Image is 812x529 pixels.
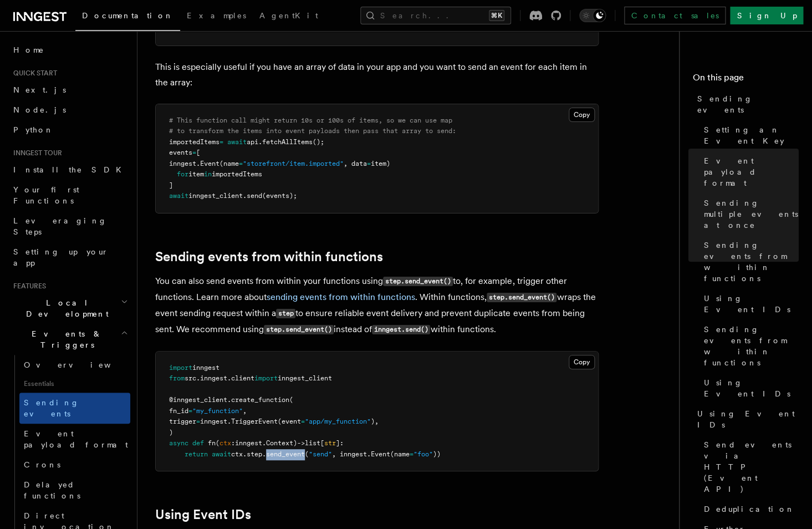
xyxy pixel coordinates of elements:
[169,181,173,189] span: ]
[276,309,295,318] code: step
[24,398,79,418] span: Sending events
[169,160,196,167] span: inngest
[344,160,367,167] span: , data
[371,450,390,458] span: Event
[19,355,130,375] a: Overview
[227,138,247,146] span: await
[169,149,192,156] span: events
[264,325,334,334] code: step.send_event()
[266,439,297,447] span: Context)
[9,69,57,78] span: Quick start
[169,127,456,135] span: # to transform the items into event payloads then pass that array to send:
[259,11,318,20] span: AgentKit
[204,170,212,178] span: in
[262,192,293,200] span: (events)
[699,319,799,373] a: Sending events from within functions
[699,193,799,235] a: Sending multiple events at once
[208,439,216,447] span: fn
[704,439,799,495] span: Send events via HTTP (Event API)
[569,108,595,122] button: Copy
[305,450,309,458] span: (
[212,450,231,458] span: await
[169,116,452,124] span: # This function call might return 10s or 100s of items, so we can use map
[487,293,556,302] code: step.send_event()
[336,439,340,447] span: ]
[258,138,262,146] span: .
[235,439,262,447] span: inngest
[569,355,595,369] button: Copy
[169,374,185,382] span: from
[13,185,79,205] span: Your first Functions
[13,105,66,114] span: Node.js
[9,328,121,350] span: Events & Triggers
[196,149,200,156] span: [
[371,418,379,425] span: ),
[262,439,266,447] span: .
[9,293,130,324] button: Local Development
[289,396,293,404] span: (
[704,155,799,189] span: Event payload format
[704,124,799,146] span: Setting an Event Key
[340,439,344,447] span: :
[9,211,130,242] a: Leveraging Steps
[13,85,66,94] span: Next.js
[196,160,200,167] span: .
[699,435,799,499] a: Send events via HTTP (Event API)
[9,100,130,120] a: Node.js
[19,455,130,475] a: Crons
[155,507,251,522] a: Using Event IDs
[383,277,453,286] code: step.send_event()
[320,439,324,447] span: [
[699,499,799,519] a: Deduplication
[254,374,278,382] span: import
[489,10,504,21] kbd: ⌘K
[704,377,799,399] span: Using Event IDs
[185,450,208,458] span: return
[239,160,243,167] span: =
[192,439,204,447] span: def
[187,11,246,20] span: Examples
[313,138,320,146] span: ()
[188,192,243,200] span: inngest_client
[624,7,726,24] a: Contact sales
[216,439,219,447] span: (
[9,120,130,140] a: Python
[192,364,219,372] span: inngest
[169,364,192,372] span: import
[320,138,324,146] span: ;
[24,429,128,449] span: Event payload format
[13,44,44,55] span: Home
[704,197,799,231] span: Sending multiple events at once
[301,418,305,425] span: =
[9,40,130,60] a: Home
[324,439,336,447] span: str
[693,404,799,435] a: Using Event IDs
[699,288,799,319] a: Using Event IDs
[169,439,188,447] span: async
[433,450,441,458] span: ))
[19,424,130,455] a: Event payload format
[185,374,196,382] span: src
[82,11,173,20] span: Documentation
[13,165,128,174] span: Install the SDK
[693,71,799,89] h4: On this page
[730,7,803,24] a: Sign Up
[192,149,196,156] span: =
[9,324,130,355] button: Events & Triggers
[169,418,196,425] span: trigger
[9,282,46,291] span: Features
[704,503,795,515] span: Deduplication
[200,374,227,382] span: inngest
[360,7,511,24] button: Search...⌘K
[231,450,243,458] span: ctx
[697,93,799,115] span: Sending events
[410,450,413,458] span: =
[169,407,188,415] span: fn_id
[699,373,799,404] a: Using Event IDs
[188,407,192,415] span: =
[278,418,301,425] span: (event
[390,450,410,458] span: (name
[371,160,390,167] span: item)
[231,439,235,447] span: :
[305,439,320,447] span: list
